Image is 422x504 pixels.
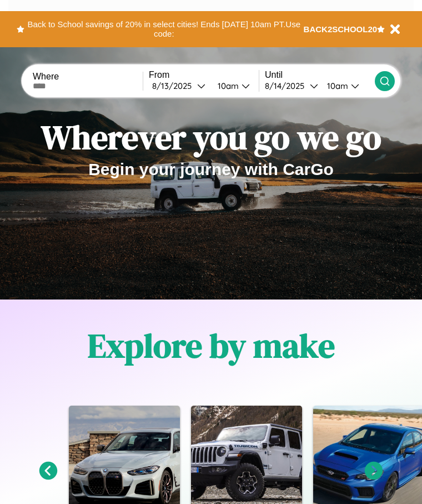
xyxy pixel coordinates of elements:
label: Until [265,70,375,80]
div: 8 / 13 / 2025 [152,81,197,91]
label: Where [33,72,143,82]
button: 10am [209,80,259,92]
button: 8/13/2025 [149,80,209,92]
div: 8 / 14 / 2025 [265,81,310,91]
div: 10am [212,81,242,91]
b: BACK2SCHOOL20 [304,24,378,34]
button: Back to School savings of 20% in select cities! Ends [DATE] 10am PT.Use code: [24,17,304,42]
label: From [149,70,259,80]
h1: Explore by make [88,323,335,368]
button: 10am [318,80,375,92]
div: 10am [321,81,351,91]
